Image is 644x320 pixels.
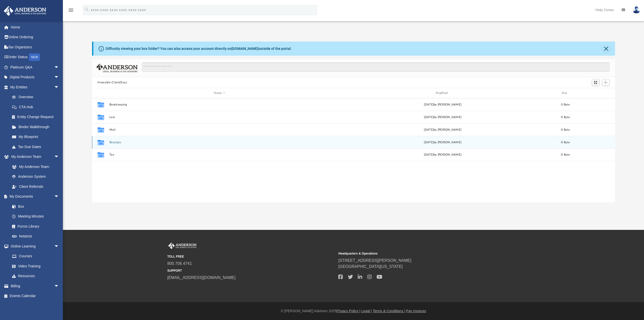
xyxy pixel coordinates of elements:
[7,92,67,102] a: Overview
[332,91,553,95] div: Modified
[603,45,610,52] button: Close
[167,268,335,273] small: SUPPORT
[167,275,235,280] a: [EMAIL_ADDRESS][DOMAIN_NAME]
[109,153,330,156] button: Tax
[109,91,330,95] div: Name
[592,79,599,86] button: Switch to Grid View
[4,192,64,202] a: My Documentsarrow_drop_down
[142,62,609,72] input: Search files and folders
[338,251,506,256] small: Headquarters & Operations
[4,152,64,162] a: My Anderson Teamarrow_drop_down
[54,152,64,162] span: arrow_drop_down
[109,103,330,106] button: Bookkeeping
[332,102,553,107] div: [DATE] by [PERSON_NAME]
[7,271,64,281] a: Resources
[63,308,644,314] div: © [PERSON_NAME] Advisors 2025
[602,79,610,86] button: Add
[68,7,74,13] i: menu
[4,241,64,251] a: Online Learningarrow_drop_down
[109,128,330,131] button: Mail
[332,128,553,132] div: [DATE] by [PERSON_NAME]
[7,122,67,132] a: Binder Walkthrough
[7,102,67,112] a: CTA Hub
[84,7,90,12] i: search
[54,82,64,92] span: arrow_drop_down
[7,182,64,192] a: Client Referrals
[7,112,67,122] a: Entity Change Request
[561,153,570,156] span: 0 Byte
[4,22,67,32] a: Home
[97,80,127,85] button: Viewable-ClientDocs
[561,141,570,144] span: 0 Byte
[4,32,67,42] a: Online Ordering
[7,142,67,152] a: Tax Due Dates
[92,98,615,203] div: grid
[4,52,67,62] a: Order StatusNEW
[332,115,553,120] div: [DATE] by [PERSON_NAME]
[231,47,258,51] a: [DOMAIN_NAME]
[109,116,330,119] button: Law
[54,62,64,73] span: arrow_drop_down
[54,192,64,202] span: arrow_drop_down
[167,242,197,249] img: Anderson Advisors Platinum Portal
[7,251,64,261] a: Courses
[633,6,640,14] img: User Pic
[561,103,570,106] span: 0 Byte
[109,141,330,144] button: Receipts
[4,291,67,301] a: Events Calendar
[4,42,67,52] a: Tax Organizers
[561,128,570,131] span: 0 Byte
[361,309,372,313] a: Legal |
[338,264,403,269] a: [GEOGRAPHIC_DATA][US_STATE]
[68,10,74,13] a: menu
[167,261,192,266] a: 800.706.4741
[7,172,64,182] a: Anderson System
[561,116,570,119] span: 0 Byte
[7,231,64,241] a: Notarize
[338,258,411,263] a: [STREET_ADDRESS][PERSON_NAME]
[4,62,67,72] a: Platinum Q&Aarrow_drop_down
[106,46,292,51] div: Difficulty viewing your box folder? You can also access your account directly on outside of the p...
[7,211,64,222] a: Meeting Minutes
[167,254,335,259] small: TOLL FREE
[29,53,40,61] div: NEW
[337,309,360,313] a: Privacy Policy |
[2,6,48,16] img: Anderson Advisors Platinum Portal
[54,281,64,291] span: arrow_drop_down
[373,309,405,313] a: Terms & Conditions |
[4,281,67,291] a: Billingarrow_drop_down
[578,91,613,95] div: id
[332,153,553,157] div: [DATE] by [PERSON_NAME]
[54,241,64,252] span: arrow_drop_down
[332,140,553,145] div: [DATE] by [PERSON_NAME]
[4,82,67,92] a: My Entitiesarrow_drop_down
[4,72,67,82] a: Digital Productsarrow_drop_down
[406,309,426,313] a: Pay Invoices
[7,221,62,231] a: Forms Library
[7,132,64,142] a: My Blueprint
[555,91,575,95] div: Size
[7,162,62,172] a: My Anderson Team
[94,91,107,95] div: id
[7,261,62,271] a: Video Training
[54,72,64,83] span: arrow_drop_down
[7,201,62,211] a: Box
